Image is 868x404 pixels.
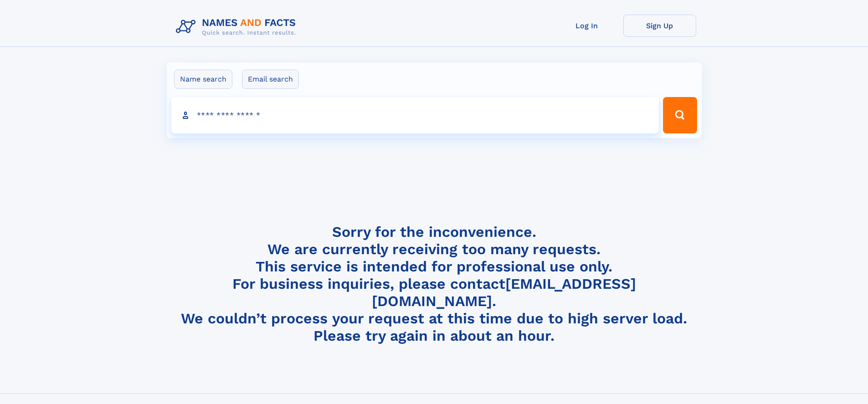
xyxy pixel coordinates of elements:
[172,15,303,39] img: Logo Names and Facts
[372,275,636,310] a: [EMAIL_ADDRESS][DOMAIN_NAME]
[174,70,232,89] label: Name search
[550,15,623,37] a: Log In
[171,97,659,133] input: search input
[663,97,697,133] button: Search Button
[172,223,696,345] h4: Sorry for the inconvenience. We are currently receiving too many requests. This service is intend...
[242,70,299,89] label: Email search
[623,15,696,37] a: Sign Up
